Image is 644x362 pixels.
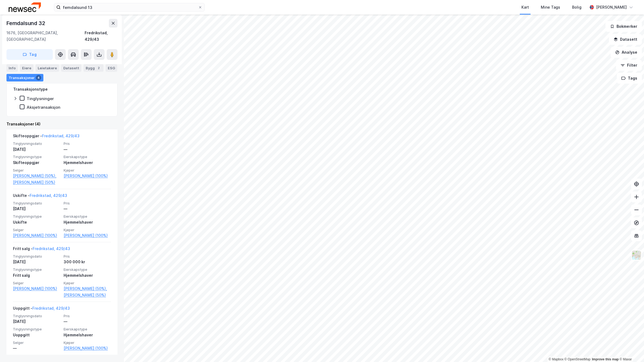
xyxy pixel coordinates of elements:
a: [PERSON_NAME] (50%), [64,285,111,292]
img: newsec-logo.f6e21ccffca1b3a03d2d.png [9,2,41,12]
button: Analyse [611,47,642,58]
div: ESG [106,64,117,72]
div: Uoppgitt - [13,305,70,314]
div: Leietakere [36,64,59,72]
span: Pris [64,141,111,146]
span: Tinglysningsdato [13,254,60,259]
a: Fredrikstad, 429/43 [42,134,79,138]
a: Fredrikstad, 429/43 [33,246,70,251]
div: [PERSON_NAME] [596,4,627,11]
div: Hjemmelshaver [64,332,111,338]
span: Eierskapstype [64,155,111,159]
a: [PERSON_NAME] (100%) [64,232,111,239]
img: Z [631,250,642,260]
button: Tag [6,49,53,60]
div: [DATE] [13,259,60,265]
button: Tags [617,73,642,84]
span: Tinglysningstype [13,267,60,272]
span: Eierskapstype [64,327,111,332]
div: Kart [521,4,529,11]
div: Hjemmelshaver [64,159,111,166]
span: Eierskapstype [64,267,111,272]
div: Info [6,64,18,72]
span: Kjøper [64,340,111,345]
a: [PERSON_NAME] (100%) [13,285,60,292]
a: [PERSON_NAME] (50%) [13,179,60,186]
div: — [13,345,60,351]
div: Uskifte [13,219,60,226]
div: Transaksjoner (4) [6,121,117,127]
div: Hjemmelshaver [64,219,111,226]
span: Pris [64,201,111,206]
div: Fritt salg [13,272,60,279]
span: Tinglysningstype [13,155,60,159]
input: Søk på adresse, matrikkel, gårdeiere, leietakere eller personer [61,3,198,11]
span: Pris [64,314,111,318]
div: Kontrollprogram for chat [617,336,644,362]
span: Kjøper [64,281,111,285]
div: [DATE] [13,318,60,325]
a: OpenStreetMap [565,357,591,361]
div: Tinglysninger [27,96,54,101]
div: Transaksjonstype [13,86,48,93]
span: Selger [13,168,60,173]
div: — [64,318,111,325]
span: Pris [64,254,111,259]
a: Improve this map [592,357,619,361]
iframe: Chat Widget [617,336,644,362]
div: Mine Tags [541,4,560,11]
div: Uskifte - [13,192,67,201]
a: Fredrikstad, 429/43 [32,306,70,310]
div: [DATE] [13,206,60,212]
div: 1676, [GEOGRAPHIC_DATA], [GEOGRAPHIC_DATA] [6,30,85,43]
div: Uoppgitt [13,332,60,338]
a: [PERSON_NAME] (50%), [13,173,60,179]
div: Aksjetransaksjon [27,105,60,110]
button: Bokmerker [605,21,642,32]
span: Tinglysningsdato [13,314,60,318]
span: Tinglysningsdato [13,201,60,206]
div: Fredrikstad, 429/43 [85,30,117,43]
div: [DATE] [13,146,60,153]
span: Selger [13,228,60,232]
button: Filter [616,60,642,71]
div: Bygg [84,64,103,72]
span: Tinglysningstype [13,327,60,332]
div: Femdalsund 32 [6,19,46,28]
span: Tinglysningstype [13,214,60,219]
div: 4 [36,75,41,80]
span: Tinglysningsdato [13,141,60,146]
div: Datasett [61,64,81,72]
div: 2 [96,65,101,71]
span: Kjøper [64,168,111,173]
div: Bolig [572,4,581,11]
span: Kjøper [64,228,111,232]
div: Eiere [20,64,33,72]
div: Skifteoppgjør [13,159,60,166]
span: Selger [13,281,60,285]
div: — [64,206,111,212]
a: [PERSON_NAME] (100%) [64,173,111,179]
div: Transaksjoner [6,74,43,81]
div: Hjemmelshaver [64,272,111,279]
span: Selger [13,340,60,345]
a: Fredrikstad, 429/43 [30,193,67,198]
button: Datasett [609,34,642,45]
a: [PERSON_NAME] (100%) [13,232,60,239]
a: Mapbox [549,357,563,361]
div: 300 000 kr [64,259,111,265]
a: [PERSON_NAME] (50%) [64,292,111,298]
span: Eierskapstype [64,214,111,219]
div: Skifteoppgjør - [13,133,79,141]
div: Fritt salg - [13,245,70,254]
div: — [64,146,111,153]
a: [PERSON_NAME] (100%) [64,345,111,351]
